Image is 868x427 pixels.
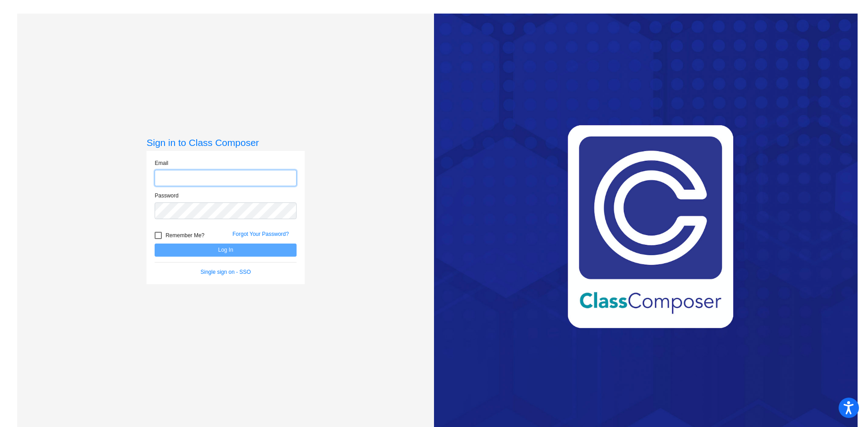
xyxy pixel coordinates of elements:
a: Single sign on - SSO [201,269,251,275]
label: Email [155,159,168,167]
label: Password [155,192,179,200]
button: Log In [155,244,297,257]
h3: Sign in to Class Composer [146,137,305,148]
span: Remember Me? [165,230,204,241]
a: Forgot Your Password? [232,231,289,237]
